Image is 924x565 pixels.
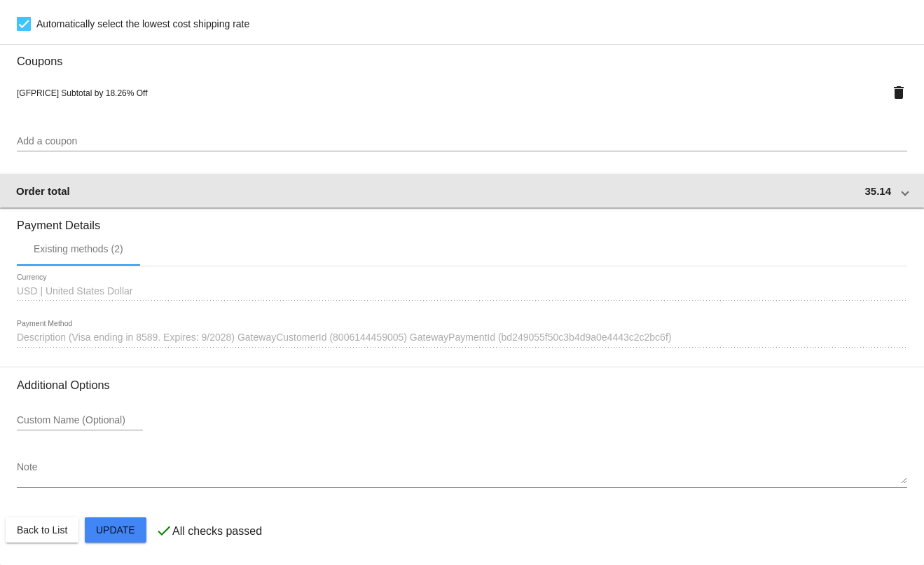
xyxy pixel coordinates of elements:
[17,208,907,232] h3: Payment Details
[17,415,143,426] input: Custom Name (Optional)
[890,84,907,101] mat-icon: delete
[17,379,907,392] h3: Additional Options
[17,285,132,297] span: USD | United States Dollar
[864,185,891,197] span: 35.14
[17,136,907,147] input: Add a coupon
[85,517,146,543] button: Update
[96,524,135,536] span: Update
[172,525,262,538] p: All checks passed
[17,44,907,68] h3: Coupons
[6,517,78,543] button: Back to List
[156,522,172,539] mat-icon: check
[17,88,148,98] span: [GFPRICE] Subtotal by 18.26% Off
[34,243,123,254] div: Existing methods (2)
[16,185,70,197] span: Order total
[17,332,671,343] span: Description (Visa ending in 8589. Expires: 9/2028) GatewayCustomerId (8006144459005) GatewayPayme...
[17,524,67,536] span: Back to List
[36,15,249,32] span: Automatically select the lowest cost shipping rate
